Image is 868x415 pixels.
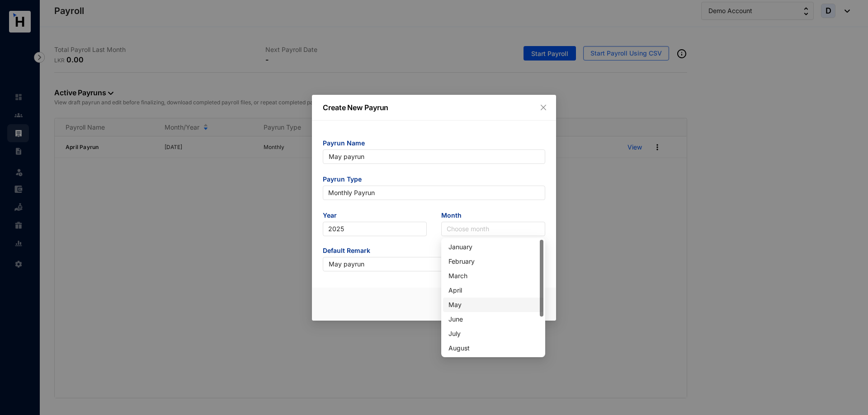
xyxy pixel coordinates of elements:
div: April [443,283,543,298]
div: May [448,300,538,310]
div: August [443,341,543,355]
input: Eg: November Payrun [323,149,545,164]
input: Eg: Salary November [323,257,545,271]
span: Payrun Type [323,175,545,186]
div: February [448,256,538,266]
span: Monthly Payrun [328,186,540,200]
div: April [448,285,538,295]
div: May [443,298,543,312]
div: March [443,269,543,283]
div: June [443,312,543,326]
div: June [448,314,538,324]
div: January [443,240,543,254]
div: July [443,326,543,341]
span: Year [323,211,427,222]
button: Close [538,103,548,112]
p: Create New Payrun [323,102,545,113]
div: March [448,271,538,281]
span: 2025 [328,222,421,236]
span: close [540,104,547,111]
span: Month [441,211,545,222]
span: Payrun Name [323,139,545,149]
div: July [448,329,538,339]
div: January [448,242,538,252]
div: August [448,343,538,353]
span: Default Remark [323,246,545,257]
div: February [443,254,543,269]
